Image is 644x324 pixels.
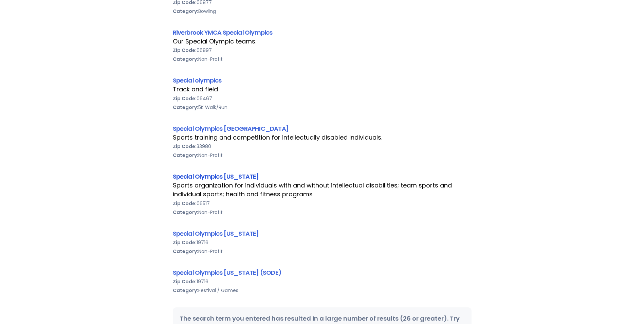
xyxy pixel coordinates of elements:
b: Zip Code: [173,47,197,54]
b: Category: [173,209,198,216]
b: Category: [173,248,198,255]
b: Category: [173,56,198,62]
div: 19716 [173,238,472,247]
div: 06517 [173,199,472,208]
a: Special Olympics [GEOGRAPHIC_DATA] [173,124,289,133]
div: Non-Profit [173,151,472,160]
a: Special Olympics [US_STATE] [173,229,259,238]
b: Zip Code: [173,200,197,207]
div: 5K Walk/Run [173,103,472,112]
b: Zip Code: [173,143,197,150]
a: Riverbrook YMCA Special Olympics [173,28,273,37]
div: Special Olympics [US_STATE] [173,229,472,238]
div: Bowling [173,7,472,16]
b: Category: [173,152,198,159]
a: Special Olympics [US_STATE] (SODE) [173,268,281,277]
b: Category: [173,287,198,294]
div: Special Olympics [US_STATE] (SODE) [173,268,472,277]
div: Non-Profit [173,55,472,64]
b: Zip Code: [173,95,197,102]
div: Festival / Games [173,286,472,295]
div: 19716 [173,277,472,286]
a: Special Olympics [US_STATE] [173,172,259,181]
div: Track and field [173,85,472,94]
div: Our Special Olympic teams. [173,37,472,46]
div: Sports training and competition for intellectually disabled individuals. [173,133,472,142]
b: Category: [173,104,198,111]
div: Sports organization for individuals with and without intellectual disabilities; team sports and i... [173,181,472,199]
div: 06897 [173,46,472,55]
div: 06467 [173,94,472,103]
div: Riverbrook YMCA Special Olympics [173,28,472,37]
div: Special Olympics [US_STATE] [173,172,472,181]
div: 33980 [173,142,472,151]
a: Special olympics [173,76,222,85]
div: Non-Profit [173,247,472,256]
div: Special Olympics [GEOGRAPHIC_DATA] [173,124,472,133]
b: Category: [173,8,198,15]
b: Zip Code: [173,278,197,285]
b: Zip Code: [173,239,197,246]
div: Special olympics [173,76,472,85]
div: Non-Profit [173,208,472,217]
